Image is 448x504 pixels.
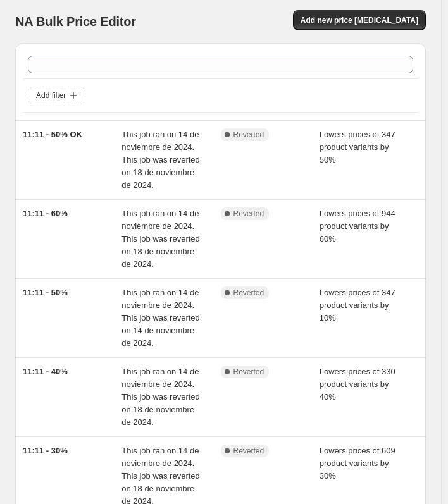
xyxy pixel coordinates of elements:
span: Lowers prices of 347 product variants by 10% [320,288,395,323]
span: NA Bulk Price Editor [15,15,136,28]
button: Add filter [28,87,85,104]
span: Lowers prices of 347 product variants by 50% [320,130,395,164]
span: Add filter [36,90,66,101]
span: This job ran on 14 de noviembre de 2024. This job was reverted on 18 de noviembre de 2024. [121,367,200,427]
span: Reverted [233,130,264,140]
button: Add new price [MEDICAL_DATA] [293,10,426,30]
span: Lowers prices of 609 product variants by 30% [320,446,395,481]
span: Reverted [233,446,264,456]
span: Add new price [MEDICAL_DATA] [301,15,418,25]
span: This job ran on 14 de noviembre de 2024. This job was reverted on 18 de noviembre de 2024. [121,130,200,190]
span: This job ran on 14 de noviembre de 2024. This job was reverted on 14 de noviembre de 2024. [121,288,200,348]
span: Lowers prices of 944 product variants by 60% [320,209,395,243]
span: 11:11 - 30% [23,446,68,455]
span: Reverted [233,288,264,298]
span: This job ran on 14 de noviembre de 2024. This job was reverted on 18 de noviembre de 2024. [121,209,200,269]
span: Lowers prices of 330 product variants by 40% [320,367,395,402]
span: 11:11 - 60% [23,209,68,218]
span: Reverted [233,367,264,377]
span: 11:11 - 40% [23,367,68,376]
span: Reverted [233,209,264,219]
span: 11:11 - 50% OK [23,130,82,139]
span: 11:11 - 50% [23,288,68,297]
